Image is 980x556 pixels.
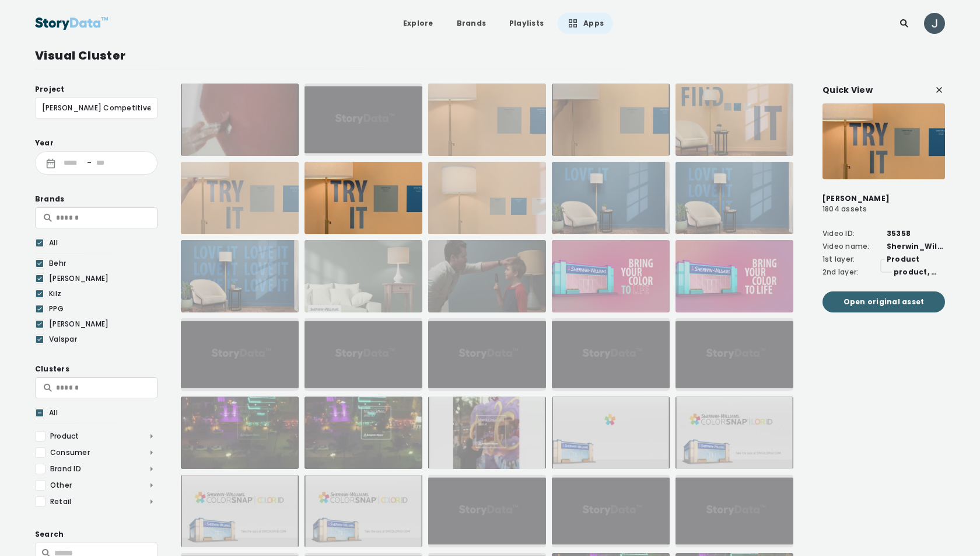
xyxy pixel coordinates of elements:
a: Explore [394,13,443,34]
div: All [49,408,151,418]
div: Video name: [822,241,870,252]
img: Sherwin_Williams_pathmatics_338796088__006.jpeg [822,103,945,179]
img: StoryData Logo [35,13,108,34]
div: Product [35,428,157,444]
div: Project [35,84,157,95]
div: 35358 [887,228,945,239]
div: Retail [35,494,157,510]
div: 1804 assets [822,204,890,214]
img: arrow_drop_down_open-b7514784.svg [146,496,157,508]
div: Product [50,431,137,442]
button: Open original asset [822,291,945,312]
div: Clusters [35,363,157,375]
div: [PERSON_NAME] [49,319,151,329]
div: All [49,238,151,248]
div: Sherwin_Williams_pathmatics_338796088.mp4 [887,241,945,252]
div: Behr [49,258,151,269]
img: ACg8ocL4n2a6OBrbNl1cRdhqILMM1PVwDnCTNMmuJZ_RnCAKJCOm-A=s96-c [924,13,945,34]
div: Kilz [49,289,151,299]
div: Other [35,477,157,494]
div: Search [35,529,157,540]
div: Year [35,137,157,149]
div: Retail [50,496,137,507]
div: product, mixed cues [887,267,945,277]
div: Valspar [49,334,151,345]
img: Sherwin_Williams_pathmatics_338796088__006.jpeg [304,162,422,234]
div: 1st layer: [822,254,855,265]
span: Quick View [822,84,873,96]
span: Benjamin Moore Competitive - April 2024 [42,98,150,118]
img: arrow_drop_down_open-b7514784.svg [146,447,157,458]
a: Brands [447,13,495,34]
div: Visual Cluster [35,47,945,64]
div: - [82,159,96,167]
div: Brand ID [35,461,157,477]
div: Brands [35,193,157,205]
span: Open original asset [843,296,925,308]
a: Apps [558,13,613,34]
img: arrow_drop_down_open-b7514784.svg [146,463,157,475]
div: [PERSON_NAME] [822,193,890,204]
div: Consumer [35,444,157,461]
img: arrow_drop_down_open-b7514784.svg [146,430,157,442]
div: Consumer [50,447,137,458]
div: PPG [49,304,151,314]
div: Product [887,254,945,265]
div: Video ID: [822,228,855,239]
div: Other [50,480,137,491]
img: levels-connector-f5123a1d.svg [880,259,892,273]
div: 2nd layer: [822,267,858,277]
img: arrow_drop_down_open-b7514784.svg [146,479,157,491]
div: [PERSON_NAME] [49,273,151,284]
div: Brand ID [50,464,137,474]
a: Playlists [500,13,553,34]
